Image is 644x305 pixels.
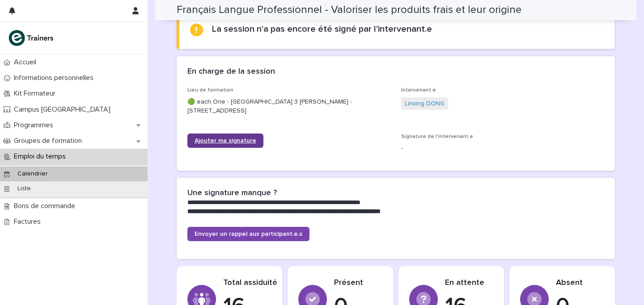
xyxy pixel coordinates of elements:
p: En attente [445,278,493,288]
p: Programmes [10,121,60,130]
a: Linxing DONG [405,99,445,109]
span: Envoyer un rappel aux participant.e.s [195,231,302,237]
p: Accueil [10,58,43,67]
p: Informations personnelles [10,74,101,82]
p: Calendrier [10,170,55,178]
span: Intervenant.e [401,88,436,93]
p: Liste [10,185,38,192]
h2: La session n'a pas encore été signé par l'intervenant.e [212,24,432,34]
p: Groupes de formation [10,137,89,145]
span: Ajouter ma signature [195,138,256,144]
p: - [401,144,604,153]
p: Factures [10,217,48,226]
p: Kit Formateur [10,89,63,98]
span: Lieu de formation [187,88,233,93]
p: Emploi du temps [10,152,73,161]
a: Ajouter ma signature [187,134,263,148]
p: Absent [556,278,604,288]
h2: En charge de la session [187,67,275,77]
h2: Une signature manque ? [187,188,277,198]
a: Envoyer un rappel aux participant.e.s [187,227,309,241]
p: Campus [GEOGRAPHIC_DATA] [10,105,118,114]
span: Signature de l'intervenant.e [401,134,473,139]
img: K0CqGN7SDeD6s4JG8KQk [7,29,56,47]
p: Présent [334,278,382,288]
p: Total assiduité [223,278,277,288]
h2: Français Langue Professionnel - Valoriser les produits frais et leur origine [177,4,521,17]
p: 🟢 each One - [GEOGRAPHIC_DATA] 3 [PERSON_NAME] - [STREET_ADDRESS] [187,97,390,116]
p: Bons de commande [10,202,82,210]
